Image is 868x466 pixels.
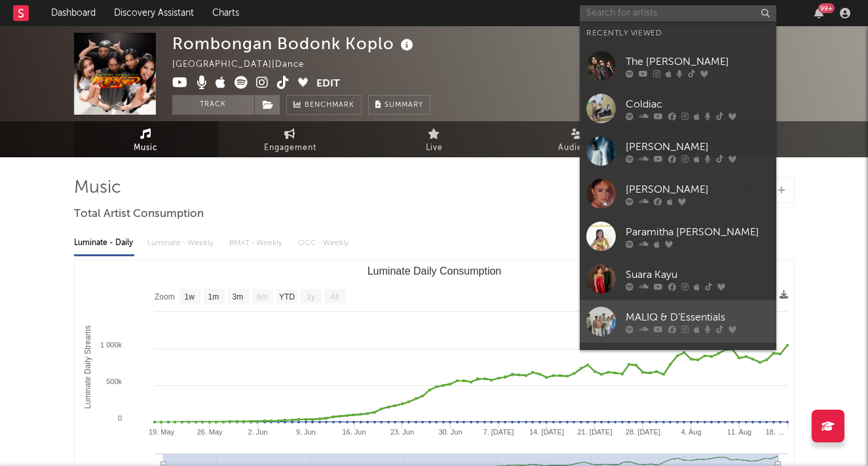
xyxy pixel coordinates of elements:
text: 2. Jun [248,428,267,436]
div: 99 + [818,3,835,13]
div: MALIQ & D'Essentials [626,309,770,325]
text: All [330,292,339,301]
text: 30. Jun [438,428,462,436]
a: Suara Kayu [580,258,776,300]
a: [PERSON_NAME] [580,172,776,215]
text: 1w [184,292,195,301]
div: Luminate - Daily [74,232,134,254]
div: [GEOGRAPHIC_DATA] | Dance [172,57,319,73]
text: 6m [256,292,267,301]
text: 23. Jun [390,428,413,436]
text: 1 000k [100,341,122,349]
span: Total Artist Consumption [74,206,204,222]
a: Audience [506,121,651,157]
text: 7. [DATE] [483,428,514,436]
text: 1m [208,292,219,301]
text: Luminate Daily Streams [83,325,92,408]
text: 14. [DATE] [529,428,564,436]
div: The [PERSON_NAME] [626,54,770,69]
input: Search for artists [580,5,776,22]
div: Recently Viewed [586,26,770,41]
a: Element [580,343,776,385]
text: 0 [117,414,121,422]
text: 3m [232,292,243,301]
span: Benchmark [305,98,354,113]
div: Suara Kayu [626,267,770,282]
text: 18. … [765,428,784,436]
button: Edit [316,76,340,92]
a: [PERSON_NAME] [580,130,776,172]
text: Zoom [155,292,175,301]
div: [PERSON_NAME] [626,182,770,197]
text: 19. May [148,428,174,436]
button: Summary [368,95,430,115]
a: Engagement [218,121,362,157]
a: Coldiac [580,87,776,130]
a: Music [74,121,218,157]
text: 28. [DATE] [626,428,660,436]
text: 4. Aug [681,428,701,436]
text: 500k [106,378,122,385]
div: [PERSON_NAME] [626,139,770,155]
text: 26. May [197,428,223,436]
text: 9. Jun [296,428,316,436]
button: 99+ [814,8,823,18]
text: 11. Aug [726,428,751,436]
span: Live [426,140,443,156]
span: Summary [385,102,423,109]
span: Audience [558,140,598,156]
text: 21. [DATE] [577,428,612,436]
button: Track [172,95,254,115]
a: MALIQ & D'Essentials [580,300,776,343]
div: Rombongan Bodonk Koplo [172,33,417,54]
div: Coldiac [626,96,770,112]
text: Luminate Daily Consumption [367,265,501,277]
span: Music [134,140,158,156]
text: YTD [278,292,294,301]
text: 1y [307,292,315,301]
a: The [PERSON_NAME] [580,45,776,87]
div: Paramitha [PERSON_NAME] [626,224,770,240]
a: Paramitha [PERSON_NAME] [580,215,776,258]
a: Benchmark [286,95,362,115]
a: Live [362,121,506,157]
span: Engagement [264,140,316,156]
text: 16. Jun [342,428,366,436]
